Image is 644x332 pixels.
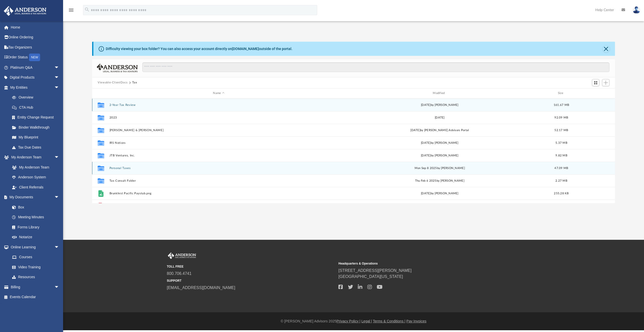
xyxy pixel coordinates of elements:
div: id [574,91,609,96]
a: My Anderson Teamarrow_drop_down [4,152,64,162]
small: Headquarters & Operations [338,261,506,266]
a: Entity Change Request [7,112,67,123]
div: Size [551,91,572,96]
button: IRS Notices [110,141,328,145]
a: Meeting Minutes [7,212,64,222]
a: 800.706.4741 [167,271,192,276]
img: Anderson Advisors Platinum Portal [2,6,48,16]
img: Anderson Advisors Platinum Portal [167,252,197,259]
a: menu [68,10,74,13]
span: arrow_drop_down [54,62,64,73]
div: [DATE] by [PERSON_NAME] Advisors Portal [330,128,549,132]
a: Order StatusNEW [4,52,67,63]
a: Events Calendar [4,292,67,302]
div: Name [109,91,328,96]
a: Notarize [7,232,64,242]
button: Personal Taxes [110,167,328,170]
a: Tax Organizers [4,42,67,52]
a: Online Ordering [4,32,67,42]
a: [EMAIL_ADDRESS][DOMAIN_NAME] [167,286,235,290]
input: Search files and folders [142,62,609,72]
span: 5.37 MB [555,141,567,144]
a: Privacy Policy | [337,319,361,323]
a: Billingarrow_drop_down [4,282,67,292]
div: NEW [29,54,40,61]
a: Box [7,202,62,212]
a: Client Referrals [7,182,64,192]
button: Tax Consult Folder [110,179,328,182]
i: menu [68,7,74,13]
a: Forms Library [7,222,62,232]
div: Mon Sep 8 2025 by [PERSON_NAME] [330,166,549,170]
span: 9.82 MB [555,154,567,157]
div: by [PERSON_NAME] [330,153,549,158]
div: [DATE] by [PERSON_NAME] [330,103,549,107]
a: [DOMAIN_NAME] [232,47,259,51]
a: Pay Invoices [406,319,426,323]
div: Difficulty viewing your box folder? You can also access your account directly on outside of the p... [106,46,292,52]
i: search [84,7,90,12]
span: arrow_drop_down [54,282,64,292]
button: [PERSON_NAME] & [PERSON_NAME] [110,129,328,132]
a: My Entitiesarrow_drop_down [4,82,67,92]
span: 52.17 MB [555,129,568,131]
a: Binder Walkthrough [7,122,67,132]
a: My Blueprint [7,132,64,143]
a: Anderson System [7,172,64,182]
a: Legal | [361,319,372,323]
a: Platinum Q&Aarrow_drop_down [4,62,67,73]
a: Terms & Conditions | [373,319,406,323]
span: arrow_drop_down [54,192,64,203]
button: Viewable-ClientDocs [98,80,127,85]
div: Thu Feb 6 2025 by [PERSON_NAME] [330,178,549,183]
a: CTA Hub [7,102,67,112]
a: Courses [7,252,64,262]
a: Resources [7,272,64,282]
a: Home [4,22,67,32]
a: Digital Productsarrow_drop_down [4,73,67,83]
button: Switch to Grid View [592,79,600,86]
button: 2023 [110,116,328,119]
small: SUPPORT [167,278,335,283]
button: JTB Ventures, Inc. [110,154,328,157]
span: 92.09 MB [555,116,568,119]
img: User Pic [633,6,640,14]
a: Online Learningarrow_drop_down [4,242,64,252]
div: © [PERSON_NAME] Advisors 2025 [63,319,644,324]
span: 2.27 MB [555,179,567,182]
span: arrow_drop_down [54,73,64,83]
a: [GEOGRAPHIC_DATA][US_STATE] [338,274,403,279]
div: Modified [330,91,549,96]
a: [STREET_ADDRESS][PERSON_NAME] [338,268,412,273]
button: Add [602,79,610,86]
div: [DATE] by [PERSON_NAME] [330,191,549,196]
button: 2-Year Tax Review [110,103,328,107]
span: 255.28 KB [554,192,569,195]
span: 47.09 MB [555,167,568,169]
small: TOLL FREE [167,264,335,269]
div: grid [92,99,615,203]
span: [DATE] [421,154,431,157]
a: Tax Due Dates [7,142,67,152]
a: Overview [7,92,67,103]
span: 161.67 MB [554,103,569,106]
a: Video Training [7,262,62,272]
button: Close [603,45,610,52]
span: arrow_drop_down [54,242,64,252]
a: My Anderson Team [7,162,62,172]
div: [DATE] [330,115,549,120]
a: My Documentsarrow_drop_down [4,192,64,202]
span: arrow_drop_down [54,152,64,163]
button: Brunkhrst Pacific Paystub.png [110,192,328,195]
button: Tax [132,80,137,85]
span: arrow_drop_down [54,82,64,93]
div: [DATE] by [PERSON_NAME] [330,140,549,145]
div: id [94,91,107,96]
